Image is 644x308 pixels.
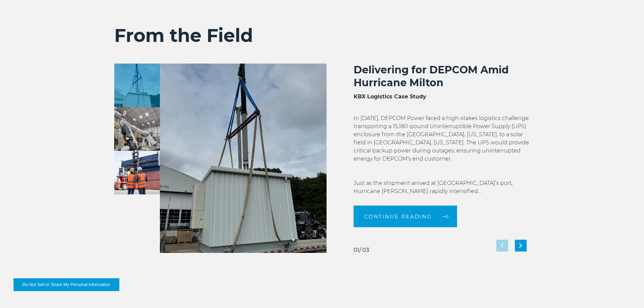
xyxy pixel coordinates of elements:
[364,214,432,219] span: Continue reading
[515,240,527,252] div: Next slide
[14,278,119,291] button: Do Not Sell or Share My Personal Information
[354,247,359,253] span: 01
[519,243,522,248] img: next slide
[114,151,160,194] img: Delivering Critical Equipment for Koch Methanol
[354,64,530,89] h2: Delivering for DEPCOM Amid Hurricane Milton
[160,64,327,253] img: Delivering for DEPCOM Amid Hurricane Milton
[114,107,160,151] img: How Georgia-Pacific Cut Shipping Costs by 57% with KBX Logistics
[354,114,530,195] p: In [DATE], DEPCOM Power faced a high-stakes logistics challenge: transporting a 15,180-pound Unin...
[354,93,530,101] h3: KBX Logistics Case Study
[354,206,457,227] a: Continue reading arrow arrow
[354,247,369,253] div: / 03
[114,24,530,47] h2: From the Field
